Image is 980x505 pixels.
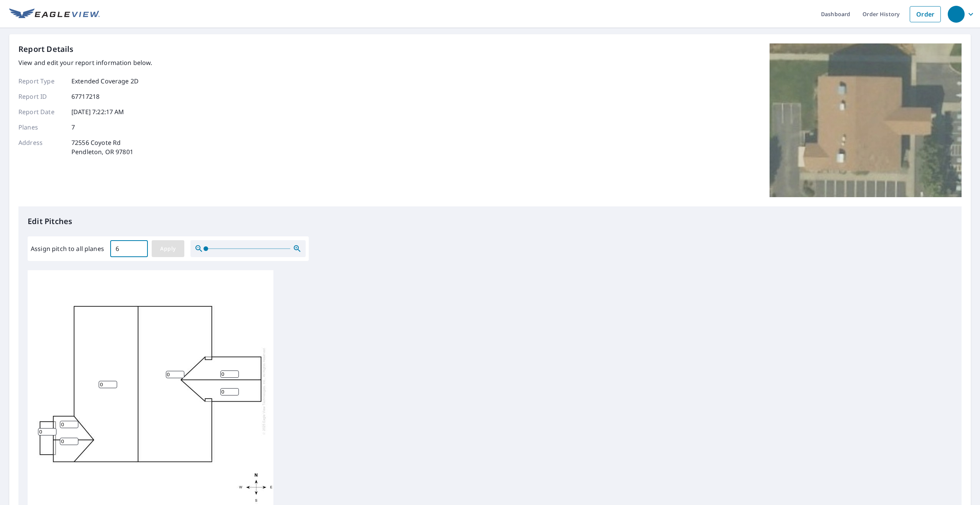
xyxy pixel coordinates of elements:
p: 72556 Coyote Rd Pendleton, OR 97801 [71,138,133,156]
p: View and edit your report information below. [18,58,152,67]
p: 7 [71,123,75,132]
img: EV Logo [9,8,100,20]
p: Report Date [18,107,65,116]
p: Edit Pitches [28,216,952,227]
label: Assign pitch to all planes [31,244,104,253]
span: Apply [158,244,178,254]
p: Extended Coverage 2D [71,76,139,86]
p: 67717218 [71,92,99,101]
button: Apply [152,240,184,257]
p: Report ID [18,92,65,101]
p: Report Type [18,76,65,86]
input: 00.0 [110,238,148,259]
p: Address [18,138,65,156]
p: [DATE] 7:22:17 AM [71,107,124,116]
a: Order [910,6,941,22]
p: Report Details [18,43,74,55]
img: Top image [770,43,962,197]
p: Planes [18,123,65,132]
